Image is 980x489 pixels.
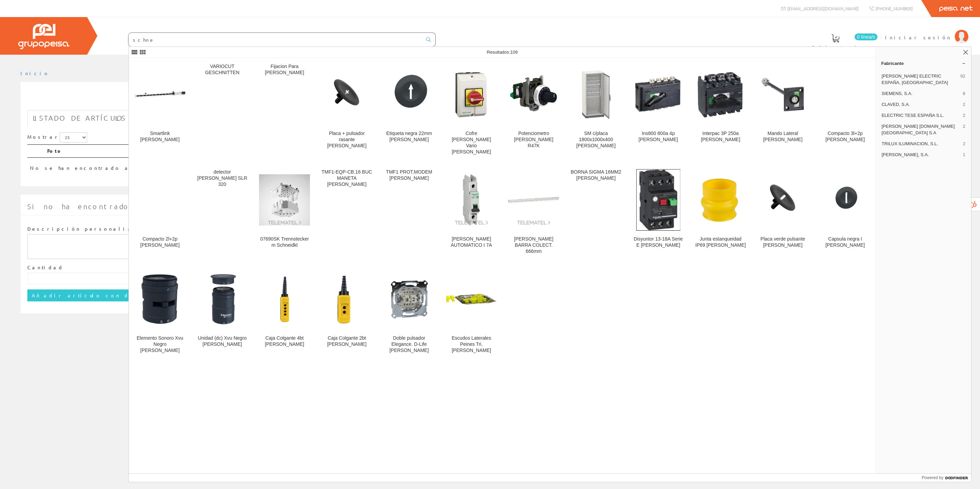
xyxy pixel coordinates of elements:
[636,169,680,231] img: Disyuntor 13-18A Serie E Schneider
[44,145,854,158] th: Foto
[259,174,310,225] img: 07690SK Trennstecker m Schneidkl
[134,274,185,325] img: Elemento Sonoro Xvu Negro Schneider
[820,236,871,248] div: Capsula negra I [PERSON_NAME]
[60,132,87,142] select: Mostrar
[885,34,951,41] span: Iniciar sesión
[633,131,684,143] div: Ins800 800a 4p [PERSON_NAME]
[197,335,248,348] div: Unidad (dc) Xvu Negro [PERSON_NAME]
[627,58,689,163] a: Ins800 800a 4p Schneider Ins800 800a 4p [PERSON_NAME]
[259,64,310,76] div: Fijacion Para [PERSON_NAME]
[27,132,87,142] label: Mostrar
[963,152,965,158] span: 1
[633,236,684,248] div: Disyuntor 13-18A Serie E [PERSON_NAME]
[440,58,502,163] a: Cofre Vacio Vario Schneider Cofre [PERSON_NAME] Vario [PERSON_NAME]
[695,236,746,248] div: Junta estanqueidad IP69 [PERSON_NAME]
[963,123,965,136] span: 2
[752,164,814,262] a: Placa verde pulsante rasante Schneider Placa verde pulsante [PERSON_NAME]
[27,289,250,301] input: Añadir artículo con descripción personalizada
[565,164,627,262] a: BORNA SIGMA 16MM2 [PERSON_NAME]
[963,141,965,147] span: 2
[876,58,971,69] a: Fabricante
[259,236,310,248] div: 07690SK Trennstecker m Schneidkl
[316,263,378,362] a: Caja Colgante 2bt Vacia Schneider Caja Colgante 2bt [PERSON_NAME]
[378,58,440,163] a: Etiqueta negra 22mm Schneider Etiqueta negra 22mm [PERSON_NAME]
[757,131,808,143] div: Mando Lateral [PERSON_NAME]
[197,274,248,325] img: Unidad (dc) Xvu Negro Schneider
[695,131,746,143] div: Interpac 3P 250a [PERSON_NAME]
[259,335,310,348] div: Caja Colgante 4bt [PERSON_NAME]
[882,101,960,108] span: CLAVED, S.A.
[922,475,943,481] span: Powered by
[922,474,971,482] a: Powered by
[695,69,746,120] img: Interpac 3P 250a Schneider
[134,131,185,143] div: Smartlink [PERSON_NAME]
[384,169,435,181] div: TMF1 PROT.MODEM [PERSON_NAME]
[384,335,435,354] div: Doble pulsador Elegance. D-Life [PERSON_NAME]
[446,274,497,325] img: Escudos Laterales Peines Tri. Schneider
[191,58,253,163] a: VARIOCUT GESCHNITTEN
[321,335,372,348] div: Caja Colgante 2bt [PERSON_NAME]
[321,169,372,188] div: TMF1-EQP-CB.16 BUC MANETA [PERSON_NAME]
[378,263,440,362] a: Doble pulsador Elegance. D-Life Schneider Doble pulsador Elegance. D-Life [PERSON_NAME]
[197,64,248,76] div: VARIOCUT GESCHNITTEN
[321,131,372,149] div: Placa + pulsador rasante [PERSON_NAME]
[27,93,953,107] h1: 3250611610076
[503,58,564,163] a: Potenciometro Schneider R47K Potenciometro [PERSON_NAME] R47K
[820,131,871,143] div: Compacto 3l+2p [PERSON_NAME]
[814,164,876,262] a: Capsula negra I blanca Schneider Capsula negra I [PERSON_NAME]
[570,169,621,181] div: BORNA SIGMA 16MM2 [PERSON_NAME]
[378,164,440,262] a: TMF1 PROT.MODEM [PERSON_NAME]
[134,335,185,354] div: Elemento Sonoro Xvu Negro [PERSON_NAME]
[254,164,315,262] a: 07690SK Trennstecker m Schneidkl 07690SK Trennstecker m Schneidkl
[134,236,185,248] div: Compacto 2l+2p [PERSON_NAME]
[855,33,877,40] span: 0 línea/s
[254,58,315,163] a: Fijacion Para [PERSON_NAME]
[128,33,422,46] input: Buscar ...
[510,50,518,55] span: 109
[316,58,378,163] a: Placa + pulsador rasante schneider Placa + pulsador rasante [PERSON_NAME]
[440,263,502,362] a: Escudos Laterales Peines Tri. Schneider Escudos Laterales Peines Tri. [PERSON_NAME]
[316,164,378,262] a: TMF1-EQP-CB.16 BUC MANETA [PERSON_NAME]
[446,174,497,225] img: SCHNEIDER AUTOMATICO I 7A
[875,5,913,11] span: [PHONE_NUMBER]
[690,58,751,163] a: Interpac 3P 250a Schneider Interpac 3P 250a [PERSON_NAME]
[508,174,559,225] img: SCHNEIDER BARRA COLECT. 666mm
[752,58,814,163] a: Mando Lateral Negro Schneider Mando Lateral [PERSON_NAME]
[446,236,497,248] div: [PERSON_NAME] AUTOMATICO I 7A
[27,158,854,174] td: No se han encontrado artículos, pruebe con otra búsqueda
[27,202,915,210] span: Si no ha encontrado algún artículo en nuestro catálogo introduzca aquí la cantidad y la descripci...
[18,24,69,49] img: Grupo Peisa
[757,174,808,225] img: Placa verde pulsante rasante Schneider
[27,110,132,126] a: Listado de artículos
[960,73,965,85] span: 92
[440,164,502,262] a: SCHNEIDER AUTOMATICO I 7A [PERSON_NAME] AUTOMATICO I 7A
[191,164,253,262] a: detector [PERSON_NAME] SLR 320
[446,69,497,120] img: Cofre Vacio Vario Schneider
[633,69,684,120] img: Ins800 800a 4p Schneider
[820,174,871,225] img: Capsula negra I blanca Schneider
[384,274,435,325] img: Doble pulsador Elegance. D-Life Schneider
[695,174,746,225] img: Junta estanqueidad IP69 amarilla Schneider
[27,226,149,232] label: Descripción personalizada
[384,69,435,120] img: Etiqueta negra 22mm Schneider
[882,112,960,119] span: ELECTRIC TESE ESPAÑA S.L.
[191,263,253,362] a: Unidad (dc) Xvu Negro Schneider Unidad (dc) Xvu Negro [PERSON_NAME]
[882,141,960,147] span: TRILUX ILUMINACION, S.L.
[321,69,372,120] img: Placa + pulsador rasante schneider
[21,70,50,76] a: Inicio
[882,123,960,136] span: [PERSON_NAME] [DOMAIN_NAME] [GEOGRAPHIC_DATA] S.A
[21,322,959,328] div: © Grupo Peisa
[129,58,191,163] a: Smartlink Schneider Smartlink [PERSON_NAME]
[963,101,965,108] span: 2
[446,131,497,155] div: Cofre [PERSON_NAME] Vario [PERSON_NAME]
[129,164,191,262] a: Compacto 2l+2p Schneider Compacto 2l+2p [PERSON_NAME]
[197,169,248,188] div: detector [PERSON_NAME] SLR 320
[757,236,808,248] div: Placa verde pulsante [PERSON_NAME]
[565,58,627,163] a: SM c/placa 1800x1000x400 SCHNEIDER SM c/placa 1800x1000x400 [PERSON_NAME]
[254,263,315,362] a: Caja Colgante 4bt Vacia Schneider Caja Colgante 4bt [PERSON_NAME]
[787,5,859,11] span: [EMAIL_ADDRESS][DOMAIN_NAME]
[384,131,435,143] div: Etiqueta negra 22mm [PERSON_NAME]
[963,91,965,97] span: 8
[27,264,64,271] label: Cantidad
[814,58,876,163] a: Compacto 3l+2p Schneider Compacto 3l+2p [PERSON_NAME]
